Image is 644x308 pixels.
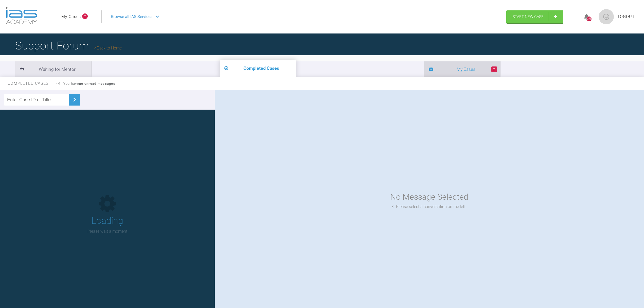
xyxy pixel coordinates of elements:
span: Completed Cases [8,81,53,86]
strong: no unread messages [79,82,115,85]
h1: Support Forum [15,37,122,55]
a: Start New Case [506,10,563,23]
span: Browse all IAS Services [111,13,152,20]
a: Back to Home [94,46,122,50]
span: 2 [491,66,497,72]
img: logo-light.3e3ef733.png [6,7,37,24]
img: chevronRight.28bd32b0.svg [70,96,79,104]
li: Waiting for Mentor [15,61,91,77]
h1: Loading [92,214,123,228]
span: You have [63,82,115,85]
a: My Cases [61,13,81,20]
input: Enter Case ID or Title [4,94,69,106]
div: 298 [587,16,592,21]
span: Start New Case [513,14,544,19]
img: profile.png [599,9,614,24]
div: Please select a conversation on the left. [392,203,467,210]
div: No Message Selected [390,191,468,203]
a: Logout [618,13,635,20]
li: My Cases [424,61,500,77]
span: 2 [82,13,88,19]
li: Completed Cases [220,60,296,77]
p: Please wait a moment [87,228,127,235]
